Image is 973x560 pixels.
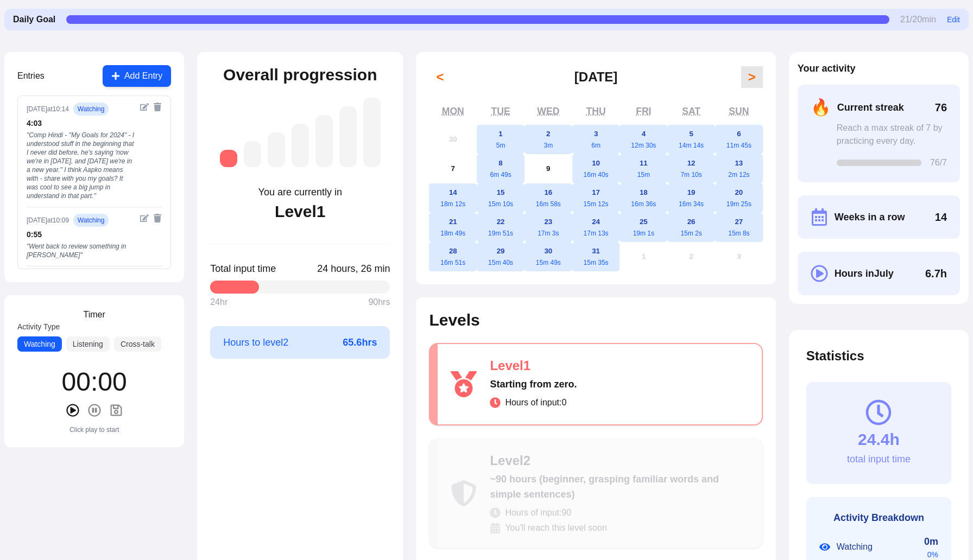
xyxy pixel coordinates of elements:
[223,335,288,350] span: Hours to level 2
[544,188,552,196] abbr: July 16, 2025
[687,159,696,167] abbr: July 12, 2025
[477,125,525,154] button: July 1, 20255m
[837,540,873,553] span: Watching
[451,164,455,173] abbr: July 7, 2025
[27,242,136,259] div: " Went back to review something in [PERSON_NAME] "
[497,247,505,255] abbr: July 29, 2025
[806,347,951,365] h2: Statistics
[317,261,390,276] span: Click to toggle between decimal and time format
[429,200,477,208] div: 18m 12s
[429,258,477,267] div: 16m 51s
[140,103,149,111] button: Edit entry
[715,242,763,271] button: August 3, 2025
[477,213,525,242] button: July 22, 202519m 51s
[572,125,620,154] button: July 3, 20256m
[667,213,715,242] button: July 26, 202515m 2s
[27,105,69,113] div: [DATE] at 10:14
[935,209,947,225] span: 14
[735,159,743,167] abbr: July 13, 2025
[947,14,960,25] button: Edit
[729,106,749,117] abbr: Sunday
[525,200,572,208] div: 16m 58s
[429,229,477,238] div: 18m 49s
[477,229,525,238] div: 19m 51s
[642,130,646,138] abbr: July 4, 2025
[640,218,648,226] abbr: July 25, 2025
[572,200,620,208] div: 15m 12s
[924,549,938,560] div: 0 %
[13,13,55,26] span: Daily Goal
[667,125,715,154] button: July 5, 202514m 14s
[924,534,938,549] div: 0m
[429,125,477,154] button: June 30, 2025
[735,218,743,226] abbr: July 27, 2025
[436,68,444,86] span: <
[220,150,237,167] div: Level 1: Starting from zero.
[449,247,457,255] abbr: July 28, 2025
[27,118,136,129] div: 4 : 03
[592,188,600,196] abbr: July 17, 2025
[490,357,748,374] div: Level 1
[620,213,667,242] button: July 25, 202519m 1s
[620,242,667,271] button: August 1, 2025
[687,218,696,226] abbr: July 26, 2025
[490,452,749,469] div: Level 2
[490,472,749,502] div: ~90 hours (beginner, grasping familiar words and simple sentences)
[620,125,667,154] button: July 4, 202512m 30s
[925,266,947,281] span: Click to toggle between decimal and time format
[497,218,505,226] abbr: July 22, 2025
[930,156,947,169] span: 76 /7
[429,154,477,183] button: July 7, 2025
[258,184,342,200] div: You are currently in
[83,308,105,321] h3: Timer
[210,296,228,309] span: 24 hr
[429,310,762,330] h2: Levels
[477,154,525,183] button: July 8, 20256m 49s
[835,266,894,281] span: Hours in July
[537,106,559,117] abbr: Wednesday
[73,214,109,227] span: watching
[636,106,651,117] abbr: Friday
[27,216,69,225] div: [DATE] at 10:09
[525,258,572,267] div: 15m 49s
[667,200,715,208] div: 16m 34s
[525,242,572,271] button: July 30, 202515m 49s
[837,100,904,115] span: Current streak
[103,65,171,87] button: Add Entry
[343,335,377,350] span: 65.6 hrs
[620,141,667,150] div: 12m 30s
[741,66,763,88] button: >
[429,242,477,271] button: July 28, 202516m 51s
[429,183,477,213] button: July 14, 202518m 12s
[525,183,572,213] button: July 16, 202516m 58s
[737,252,741,260] abbr: August 3, 2025
[546,164,550,173] abbr: July 9, 2025
[715,200,763,208] div: 19m 25s
[689,252,693,260] abbr: August 2, 2025
[73,103,109,116] span: watching
[640,159,648,167] abbr: July 11, 2025
[497,188,505,196] abbr: July 15, 2025
[735,188,743,196] abbr: July 20, 2025
[477,183,525,213] button: July 15, 202515m 10s
[525,229,572,238] div: 17m 3s
[572,242,620,271] button: July 31, 202515m 35s
[477,170,525,179] div: 6m 49s
[153,214,162,222] button: Delete entry
[69,425,119,434] div: Click play to start
[811,98,831,117] span: 🔥
[525,141,572,150] div: 3m
[292,124,309,167] div: Level 4: ~525 hours (intermediate, understanding more complex conversations)
[620,229,667,238] div: 19m 1s
[748,68,756,86] span: >
[594,130,598,138] abbr: July 3, 2025
[546,130,550,138] abbr: July 2, 2025
[525,213,572,242] button: July 23, 202517m 3s
[368,296,390,309] span: 90 hrs
[642,252,646,260] abbr: August 1, 2025
[572,154,620,183] button: July 10, 202516m 40s
[592,247,600,255] abbr: July 31, 2025
[837,122,947,148] div: Reach a max streak of 7 by practicing every day.
[572,229,620,238] div: 17m 13s
[715,125,763,154] button: July 6, 202511m 45s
